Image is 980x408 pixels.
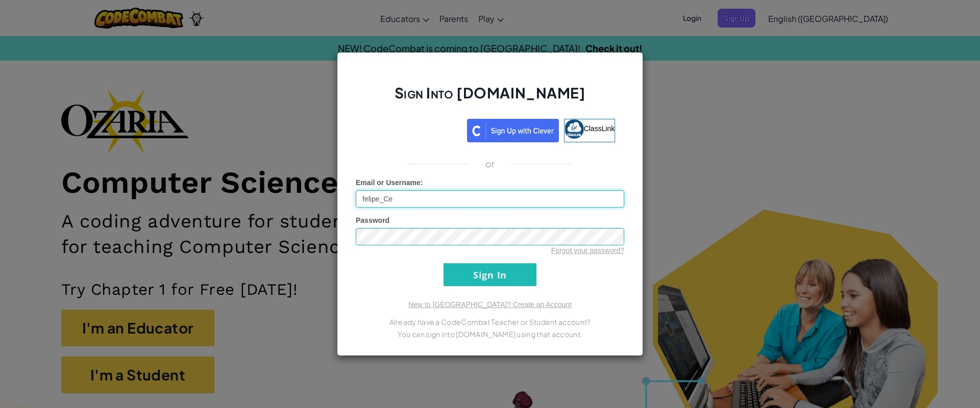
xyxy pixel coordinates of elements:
[356,178,421,187] span: Email or Username
[360,118,467,140] iframe: Botón de Acceder con Google
[356,316,624,328] p: Already have a CodeCombat Teacher or Student account?
[444,263,536,286] input: Sign In
[485,158,495,170] p: or
[467,119,559,142] img: clever_sso_button@2x.png
[356,216,389,224] span: Password
[356,177,423,188] label: :
[551,246,624,254] a: Forgot your password?
[565,119,584,139] img: classlink-logo-small.png
[584,124,615,133] span: ClassLink
[408,300,572,309] a: New to [GEOGRAPHIC_DATA]? Create an Account
[356,83,624,113] h2: Sign Into [DOMAIN_NAME]
[356,328,624,340] p: You can sign into [DOMAIN_NAME] using that account.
